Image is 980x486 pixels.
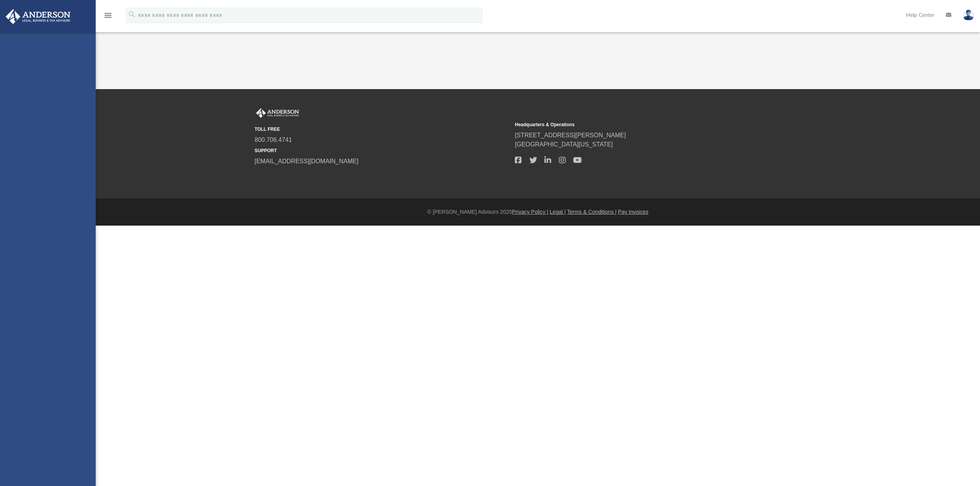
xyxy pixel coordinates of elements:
[255,158,358,164] a: [EMAIL_ADDRESS][DOMAIN_NAME]
[96,208,980,216] div: © [PERSON_NAME] Advisors 2025
[255,126,510,133] small: TOLL FREE
[515,141,613,148] a: [GEOGRAPHIC_DATA][US_STATE]
[515,121,770,128] small: Headquarters & Operations
[255,137,292,143] a: 800.706.4741
[128,10,136,19] i: search
[255,108,301,118] img: Anderson Advisors Platinum Portal
[550,209,566,215] a: Legal |
[963,10,974,21] img: User Pic
[515,132,626,138] a: [STREET_ADDRESS][PERSON_NAME]
[103,15,113,20] a: menu
[255,147,510,154] small: SUPPORT
[567,209,617,215] a: Terms & Conditions |
[618,209,648,215] a: Pay Invoices
[103,11,113,20] i: menu
[512,209,549,215] a: Privacy Policy |
[3,9,73,24] img: Anderson Advisors Platinum Portal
